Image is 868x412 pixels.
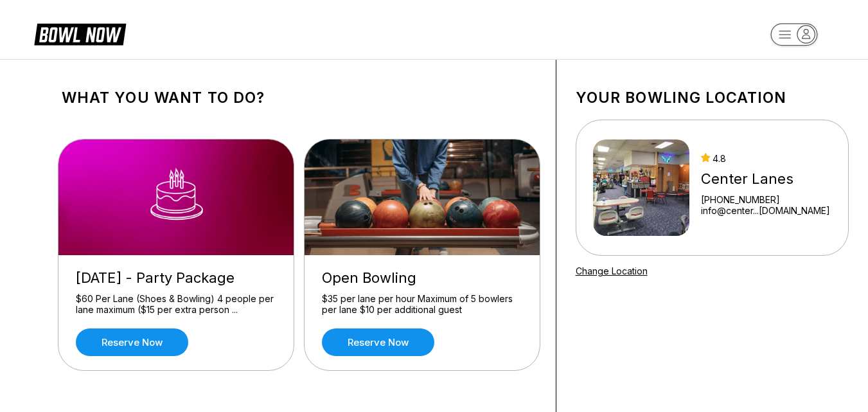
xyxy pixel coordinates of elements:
h1: What you want to do? [62,89,536,107]
h1: Your bowling location [576,89,849,107]
a: Change Location [576,265,648,276]
div: $35 per lane per hour Maximum of 5 bowlers per lane $10 per additional guest [322,293,522,316]
div: [PHONE_NUMBER] [701,194,830,205]
a: Reserve now [76,328,188,356]
a: info@center...[DOMAIN_NAME] [701,205,830,216]
a: Reserve now [322,328,434,356]
img: Saturday - Party Package [58,139,295,255]
img: Center Lanes [593,139,689,236]
div: Center Lanes [701,170,830,188]
div: $60 Per Lane (Shoes & Bowling) 4 people per lane maximum ($15 per extra person ... [76,293,276,316]
img: Open Bowling [305,139,541,255]
div: Open Bowling [322,269,522,287]
div: [DATE] - Party Package [76,269,276,287]
div: 4.8 [701,153,830,164]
